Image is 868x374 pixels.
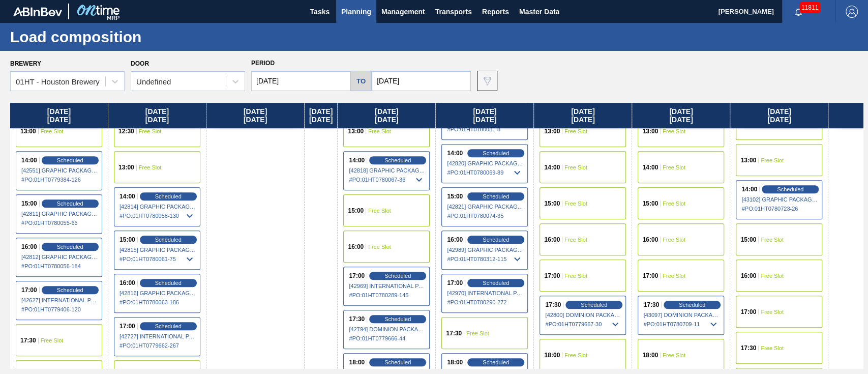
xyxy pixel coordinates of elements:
span: # PO : 01HT0779406-120 [21,303,98,315]
span: # PO : 01HT0780290-272 [447,296,523,308]
span: Free Slot [564,237,587,243]
span: 15:00 [447,193,463,199]
span: [42818] GRAPHIC PACKAGING INTERNATIONA - 0008221069 [349,167,425,174]
span: Free Slot [368,208,391,214]
div: [DATE] [DATE] [108,103,206,128]
div: [DATE] [DATE] [338,103,435,128]
span: [42551] GRAPHIC PACKAGING INTERNATIONA - 0008221069 [21,167,98,174]
span: Scheduled [384,359,411,365]
span: Scheduled [581,302,607,308]
span: 17:30 [349,316,365,322]
span: Scheduled [679,302,705,308]
span: Scheduled [57,287,83,293]
h1: Load composition [10,31,191,43]
span: Scheduled [155,193,182,199]
span: Management [381,6,425,18]
div: 01HT - Houston Brewery [16,77,100,86]
span: Period [251,60,275,67]
span: 12:30 [118,128,134,134]
span: 15:00 [544,200,560,207]
span: 18:00 [642,352,658,358]
span: Free Slot [761,237,784,243]
span: [42814] GRAPHIC PACKAGING INTERNATIONA - 0008221069 [119,204,196,210]
span: Scheduled [483,237,509,243]
span: Free Slot [663,128,685,134]
span: Scheduled [155,237,182,243]
span: Reports [482,6,509,18]
span: # PO : 01HT0779662-267 [119,339,196,352]
span: # PO : 01HT0780061-75 [119,253,196,265]
span: 13:00 [544,128,560,134]
span: 16:00 [642,237,658,243]
span: Scheduled [483,359,509,365]
span: [42821] GRAPHIC PACKAGING INTERNATIONA - 0008221069 [447,204,523,210]
span: 15:00 [642,200,658,207]
span: [42969] INTERNATIONAL PAPER COMPANY - 0008319910 [349,283,425,289]
span: Free Slot [564,352,587,358]
span: 17:30 [446,330,462,336]
span: Scheduled [384,273,411,279]
span: Tasks [309,6,331,18]
div: [DATE] [DATE] [10,103,108,128]
label: Door [131,60,149,67]
span: Free Slot [564,200,587,207]
span: Scheduled [384,157,411,163]
span: Scheduled [57,244,83,250]
span: Free Slot [41,128,64,134]
span: Scheduled [777,186,803,192]
span: Free Slot [564,273,587,279]
img: Logout [846,6,858,18]
span: 17:00 [447,280,463,286]
span: 17:00 [349,273,365,279]
span: 17:00 [544,273,560,279]
span: Scheduled [155,280,182,286]
span: Free Slot [663,237,685,243]
span: 15:00 [21,200,37,207]
span: 14:00 [642,164,658,170]
span: Free Slot [761,273,784,279]
span: 16:00 [119,280,135,286]
span: [42812] GRAPHIC PACKAGING INTERNATIONA - 0008221069 [21,254,98,260]
span: 15:00 [740,237,756,243]
span: Scheduled [384,316,411,322]
span: 15:00 [119,237,135,243]
span: Free Slot [663,200,685,207]
span: 17:30 [545,302,561,308]
span: 13:00 [118,164,134,170]
span: [43102] GRAPHIC PACKAGING INTERNATIONA - 0008221069 [741,196,818,203]
span: 17:30 [643,302,659,308]
span: [42989] GRAPHIC PACKAGING INTERNATIONA - 0008221069 [447,247,523,253]
span: Free Slot [564,128,587,134]
span: [42820] GRAPHIC PACKAGING INTERNATIONA - 0008221069 [447,160,523,166]
span: Free Slot [663,164,685,170]
span: 17:00 [642,273,658,279]
span: 11811 [799,2,820,13]
button: Notifications [782,5,815,19]
span: Scheduled [57,200,83,207]
span: 15:00 [348,208,364,214]
span: 18:00 [349,359,365,365]
div: [DATE] [DATE] [632,103,730,128]
span: 17:00 [21,287,37,293]
span: # PO : 01HT0780055-65 [21,217,98,229]
div: [DATE] [DATE] [534,103,632,128]
span: Free Slot [466,330,489,336]
span: Free Slot [139,164,162,170]
button: icon-filter-gray [477,71,497,91]
span: 13:00 [740,157,756,163]
span: # PO : 01HT0780067-36 [349,174,425,186]
span: 16:00 [544,237,560,243]
span: 13:00 [20,128,36,134]
span: 14:00 [447,150,463,156]
span: 16:00 [740,273,756,279]
span: 16:00 [447,237,463,243]
span: 14:00 [349,157,365,163]
span: 17:00 [119,323,135,329]
span: [42970] INTERNATIONAL PAPER COMPANY - 0008319910 [447,290,523,296]
span: # PO : 01HT0779384-126 [21,174,98,186]
div: [DATE] [DATE] [730,103,828,128]
span: [42816] GRAPHIC PACKAGING INTERNATIONA - 0008221069 [119,290,196,296]
span: Scheduled [155,323,182,329]
div: Undefined [136,77,171,86]
span: [42815] GRAPHIC PACKAGING INTERNATIONA - 0008221069 [119,247,196,253]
